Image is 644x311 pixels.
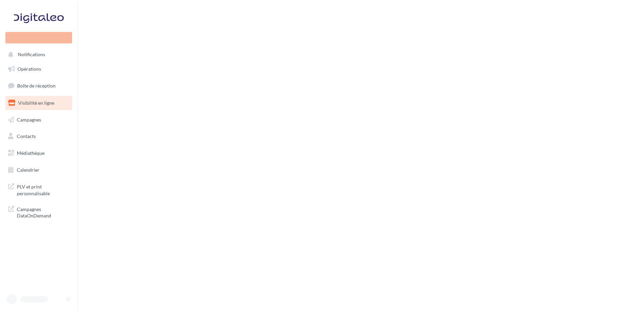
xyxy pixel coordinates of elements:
span: PLV et print personnalisable [17,182,69,197]
a: Campagnes DataOnDemand [4,202,73,222]
div: Nouvelle campagne [5,32,72,43]
span: Calendrier [17,167,39,173]
span: Contacts [17,133,36,139]
span: Campagnes DataOnDemand [17,205,69,219]
span: Notifications [18,52,45,58]
a: PLV et print personnalisable [4,179,73,199]
a: Calendrier [4,163,73,177]
a: Médiathèque [4,146,73,160]
a: Opérations [4,62,73,76]
a: Boîte de réception [4,78,73,93]
span: Visibilité en ligne [18,100,54,106]
a: Visibilité en ligne [4,96,73,110]
a: Contacts [4,129,73,143]
span: Boîte de réception [17,83,56,89]
span: Campagnes [17,116,41,122]
a: Campagnes [4,113,73,127]
span: Opérations [18,66,41,72]
span: Médiathèque [17,150,44,156]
